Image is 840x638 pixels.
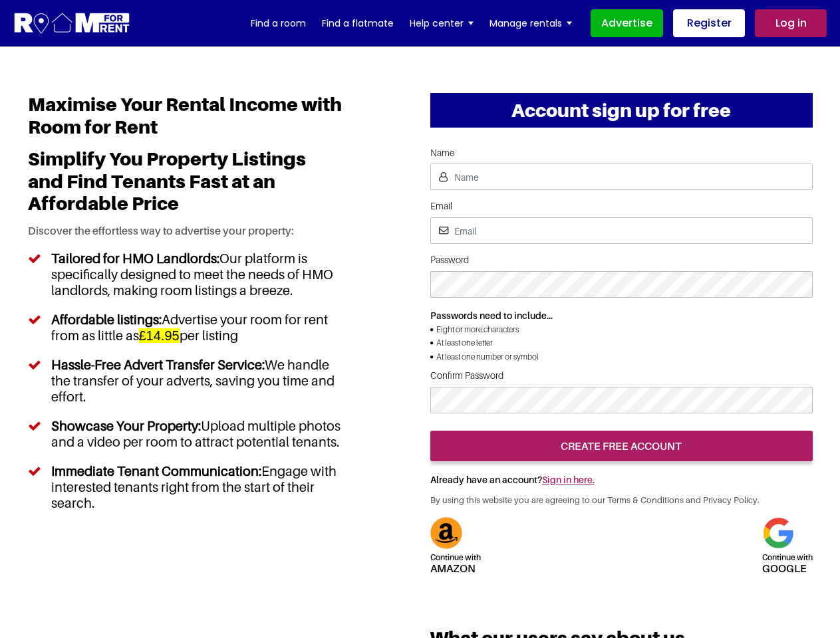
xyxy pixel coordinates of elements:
[251,13,306,33] a: Find a room
[139,328,180,343] h5: £14.95
[430,431,813,461] input: create free account
[430,217,813,244] input: Email
[430,525,481,574] a: Continue withAmazon
[762,549,813,574] h5: google
[430,201,813,212] label: Email
[542,474,595,485] a: Sign in here.
[430,350,813,364] li: At least one number or symbol
[755,9,827,37] a: Log in
[51,251,219,266] h5: Tailored for HMO Landlords:
[430,370,813,381] label: Confirm Password
[13,11,131,36] img: Logo for Room for Rent, featuring a welcoming design with a house icon and modern typography
[430,552,481,563] span: Continue with
[430,549,481,574] h5: Amazon
[322,13,394,33] a: Find a flatmate
[430,492,813,507] p: By using this website you are agreeing to our Terms & Conditions and Privacy Policy.
[28,93,343,148] h1: Maximise Your Rental Income with Room for Rent
[762,552,813,563] span: Continue with
[51,463,261,479] h5: Immediate Tenant Communication:
[430,163,813,190] input: Name
[51,357,265,373] h5: Hassle-Free Advert Transfer Service:
[430,93,813,128] h2: Account sign up for free
[28,457,343,518] li: Engage with interested tenants right from the start of their search.
[490,13,572,33] a: Manage rentals
[430,461,813,492] h5: Already have an account?
[430,148,813,159] label: Name
[410,13,474,33] a: Help center
[28,225,343,244] p: Discover the effortless way to advertise your property:
[51,312,328,344] span: Advertise your room for rent from as little as per listing
[430,323,813,336] li: Eight or more characters
[430,336,813,350] li: At least one letter
[762,517,794,549] img: Google
[51,312,328,344] h5: Affordable listings:
[28,148,343,225] h2: Simplify You Property Listings and Find Tenants Fast at an Affordable Price
[28,411,343,457] li: Upload multiple photos and a video per room to attract potential tenants.
[28,244,343,305] li: Our platform is specifically designed to meet the needs of HMO landlords, making room listings a ...
[430,308,813,323] p: Passwords need to include...
[51,418,201,434] h5: Showcase Your Property:
[673,9,745,37] a: Register
[430,517,462,549] img: Amazon
[430,255,813,266] label: Password
[762,525,813,574] a: Continue withgoogle
[591,9,663,37] a: Advertise
[28,350,343,411] li: We handle the transfer of your adverts, saving you time and effort.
